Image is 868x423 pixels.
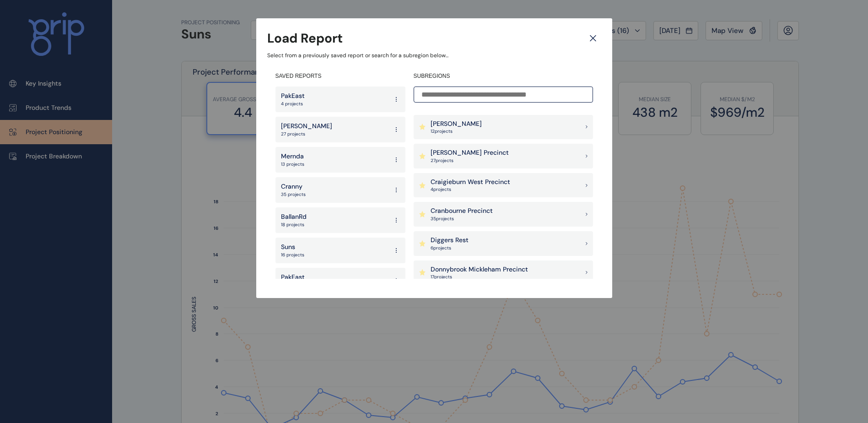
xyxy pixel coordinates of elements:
p: Cranbourne Precinct [431,206,493,216]
p: PakEast [281,273,305,282]
p: 35 projects [281,191,306,198]
h3: Load Report [267,29,343,47]
p: [PERSON_NAME] [281,122,332,131]
p: Mernda [281,152,304,161]
p: [PERSON_NAME] [431,119,482,129]
p: Craigieburn West Precinct [431,178,510,187]
p: 17 project s [431,274,528,280]
p: 4 projects [281,101,305,107]
p: 12 project s [431,128,482,135]
p: 13 projects [281,161,304,168]
p: Select from a previously saved report or search for a subregion below... [267,52,601,60]
p: 27 projects [281,131,332,137]
p: 16 projects [281,252,304,258]
p: Cranny [281,182,306,191]
p: PakEast [281,92,305,101]
h4: SUBREGIONS [414,72,593,80]
p: Diggers Rest [431,236,469,245]
p: 27 project s [431,157,509,164]
p: 4 project s [431,186,510,193]
p: 6 project s [431,245,469,251]
p: BallanRd [281,212,307,222]
p: Donnybrook Mickleham Precinct [431,265,528,274]
p: Suns [281,243,304,252]
p: 18 projects [281,222,307,228]
p: 35 project s [431,216,493,222]
p: [PERSON_NAME] Precinct [431,148,509,157]
h4: SAVED REPORTS [275,72,405,80]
